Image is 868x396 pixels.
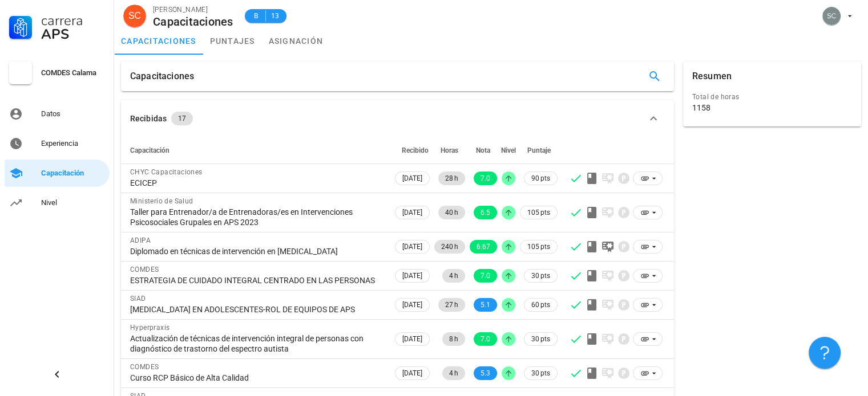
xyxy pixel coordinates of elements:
[5,100,110,128] a: Datos
[123,5,146,27] div: avatar
[692,62,732,91] div: Resumen
[432,137,467,164] th: Horas
[130,178,383,188] div: ECICEP
[114,27,203,55] a: capacitaciones
[130,304,383,315] div: [MEDICAL_DATA] EN ADOLESCENTES-ROL DE EQUIPOS DE APS
[481,332,490,346] span: 7.0
[481,206,490,219] span: 6.5
[130,275,383,285] div: ESTRATEGIA DE CUIDADO INTEGRAL CENTRADO EN LAS PERSONAS
[518,137,560,164] th: Puntaje
[130,236,151,244] span: ADIPA
[262,27,330,55] a: asignación
[531,299,550,311] span: 60 pts
[130,207,383,227] div: Taller para Entrenador/a de Entrenadoras/es en Intervenciones Psicosociales Grupales en APS 2023
[692,91,852,103] div: Total de horas
[531,173,550,184] span: 90 pts
[531,333,550,345] span: 30 pts
[402,206,422,219] span: [DATE]
[449,366,458,380] span: 4 h
[130,112,167,125] div: Recibidas
[467,137,499,164] th: Nota
[41,27,105,41] div: APS
[153,4,233,15] div: [PERSON_NAME]
[252,10,261,22] span: B
[41,139,105,148] div: Experiencia
[5,189,110,217] a: Nivel
[130,324,169,332] span: Hyperpraxis
[121,100,674,137] button: Recibidas 17
[402,146,429,154] span: Recibido
[402,299,422,311] span: [DATE]
[441,146,458,154] span: Horas
[130,363,159,371] span: COMDES
[402,367,422,379] span: [DATE]
[499,137,518,164] th: Nivel
[130,62,194,91] div: Capacitaciones
[130,373,383,383] div: Curso RCP Básico de Alta Calidad
[130,295,146,303] span: SIAD
[41,169,105,178] div: Capacitación
[5,130,110,157] a: Experiencia
[41,14,105,27] div: Carrera
[527,146,551,154] span: Puntaje
[402,270,422,282] span: [DATE]
[692,103,710,113] div: 1158
[445,172,458,185] span: 28 h
[527,207,550,218] span: 105 pts
[481,172,490,185] span: 7.0
[393,137,432,164] th: Recibido
[402,240,422,253] span: [DATE]
[449,269,458,283] span: 4 h
[449,332,458,346] span: 8 h
[128,5,141,27] span: SC
[5,160,110,187] a: Capacitación
[531,270,550,281] span: 30 pts
[130,266,159,273] span: COMDES
[41,198,105,207] div: Nivel
[445,298,458,312] span: 27 h
[203,27,262,55] a: puntajes
[822,7,841,25] div: avatar
[481,366,490,380] span: 5.3
[527,241,550,252] span: 105 pts
[41,68,105,77] div: COMDES Calama
[531,368,550,379] span: 30 pts
[477,240,490,254] span: 6.67
[271,10,280,22] span: 13
[130,246,383,256] div: Diplomado en técnicas de intervención en [MEDICAL_DATA]
[153,15,233,28] div: Capacitaciones
[481,298,490,312] span: 5.1
[130,168,203,176] span: CHYC Capacitaciones
[501,146,516,154] span: Nivel
[402,172,422,185] span: [DATE]
[41,109,105,119] div: Datos
[130,197,193,205] span: Ministerio de Salud
[481,269,490,283] span: 7.0
[445,206,458,219] span: 40 h
[130,146,169,154] span: Capacitación
[130,333,383,354] div: Actualización de técnicas de intervención integral de personas con diagnóstico de trastorno del e...
[121,137,393,164] th: Capacitación
[402,333,422,345] span: [DATE]
[178,112,186,125] span: 17
[441,240,458,254] span: 240 h
[476,146,490,154] span: Nota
